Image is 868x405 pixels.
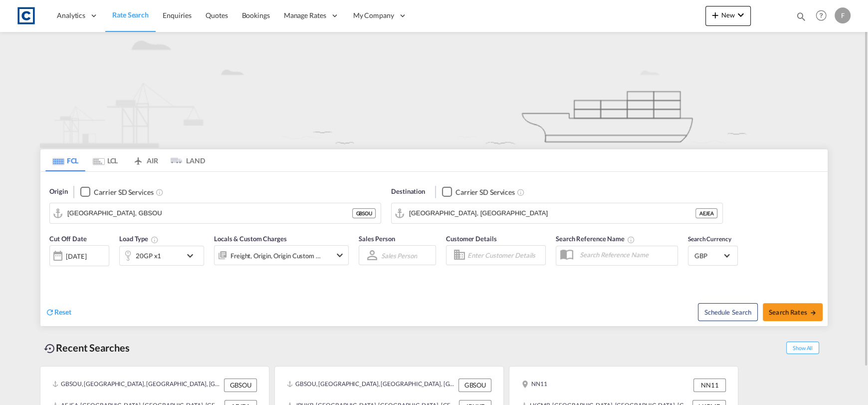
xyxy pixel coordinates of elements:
[165,149,205,171] md-tab-item: LAND
[49,245,109,266] div: [DATE]
[224,379,257,392] div: GBSOU
[40,172,828,326] div: Origin Checkbox No InkUnchecked: Search for CY (Container Yard) services for all selected carrier...
[50,203,381,223] md-input-container: Southampton, GBSOU
[698,303,758,321] button: Note: By default Schedule search will only considerorigin ports, destination ports and cut off da...
[230,249,321,263] div: Freight Origin Origin Custom Factory Stuffing
[54,308,71,316] span: Reset
[334,249,346,261] md-icon: icon-chevron-down
[15,4,37,27] img: 1fdb9190129311efbfaf67cbb4249bed.jpeg
[156,188,164,196] md-icon: Unchecked: Search for CY (Container Yard) services for all selected carriers.Checked : Search for...
[688,235,731,243] span: Search Currency
[353,10,394,20] span: My Company
[695,208,717,218] div: AEJEA
[85,149,125,171] md-tab-item: LCL
[112,10,149,19] span: Rate Search
[627,236,635,244] md-icon: Your search will be saved by the below given name
[184,250,201,262] md-icon: icon-chevron-down
[735,9,747,21] md-icon: icon-chevron-down
[242,11,270,19] span: Bookings
[214,235,287,243] span: Locals & Custom Charges
[119,246,204,266] div: 20GP x1icon-chevron-down
[763,303,823,321] button: Search Ratesicon-arrow-right
[835,7,851,23] div: F
[57,10,85,20] span: Analytics
[769,308,817,316] span: Search Rates
[119,235,159,243] span: Load Type
[284,10,326,20] span: Manage Rates
[709,11,747,19] span: New
[392,203,722,223] md-input-container: Jebel Ali, AEJEA
[575,247,677,262] input: Search Reference Name
[49,187,67,197] span: Origin
[45,307,71,318] div: icon-refreshReset
[151,236,159,244] md-icon: Select multiple loads to view rates
[709,9,721,21] md-icon: icon-plus 400-fg
[40,337,134,359] div: Recent Searches
[813,7,830,24] span: Help
[409,206,695,221] input: Search by Port
[67,206,352,221] input: Search by Port
[125,149,165,171] md-tab-item: AIR
[80,187,153,197] md-checkbox: Checkbox No Ink
[813,7,835,25] div: Help
[94,187,153,197] div: Carrier SD Services
[391,187,425,197] span: Destination
[40,32,828,148] img: new-FCL.png
[352,208,376,218] div: GBSOU
[66,252,86,261] div: [DATE]
[45,149,85,171] md-tab-item: FCL
[287,379,456,392] div: GBSOU, Southampton, United Kingdom, GB & Ireland, Europe
[44,343,56,355] md-icon: icon-backup-restore
[45,149,205,171] md-pagination-wrapper: Use the left and right arrow keys to navigate between tabs
[556,235,635,243] span: Search Reference Name
[786,342,819,354] span: Show All
[49,235,87,243] span: Cut Off Date
[206,11,227,19] span: Quotes
[442,187,515,197] md-checkbox: Checkbox No Ink
[136,249,161,263] div: 20GP x1
[52,379,221,392] div: GBSOU, Southampton, United Kingdom, GB & Ireland, Europe
[693,379,726,392] div: NN11
[163,11,192,19] span: Enquiries
[810,309,817,316] md-icon: icon-arrow-right
[517,188,525,196] md-icon: Unchecked: Search for CY (Container Yard) services for all selected carriers.Checked : Search for...
[796,11,807,26] div: icon-magnify
[467,248,542,263] input: Enter Customer Details
[380,248,418,263] md-select: Sales Person
[521,379,547,392] div: NN11
[214,245,349,265] div: Freight Origin Origin Custom Factory Stuffingicon-chevron-down
[693,248,732,263] md-select: Select Currency: £ GBPUnited Kingdom Pound
[45,308,54,317] md-icon: icon-refresh
[796,11,807,22] md-icon: icon-magnify
[705,6,751,26] button: icon-plus 400-fgNewicon-chevron-down
[694,251,722,260] span: GBP
[455,187,515,197] div: Carrier SD Services
[359,235,395,243] span: Sales Person
[49,265,57,279] md-datepicker: Select
[458,379,491,392] div: GBSOU
[132,155,144,162] md-icon: icon-airplane
[446,235,496,243] span: Customer Details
